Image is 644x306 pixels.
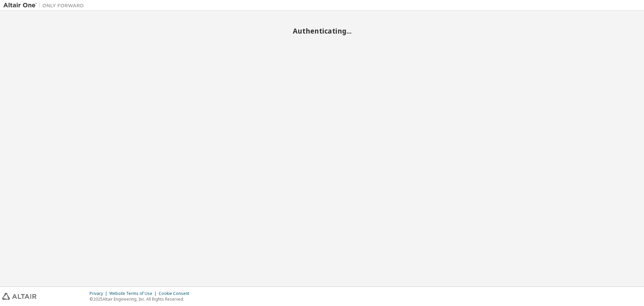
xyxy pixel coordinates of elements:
div: Website Terms of Use [109,291,159,296]
h2: Authenticating... [3,27,641,35]
p: © 2025 Altair Engineering, Inc. All Rights Reserved. [90,296,193,302]
div: Cookie Consent [159,291,193,296]
div: Privacy [90,291,109,296]
img: altair_logo.svg [2,293,37,300]
img: Altair One [3,2,87,9]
